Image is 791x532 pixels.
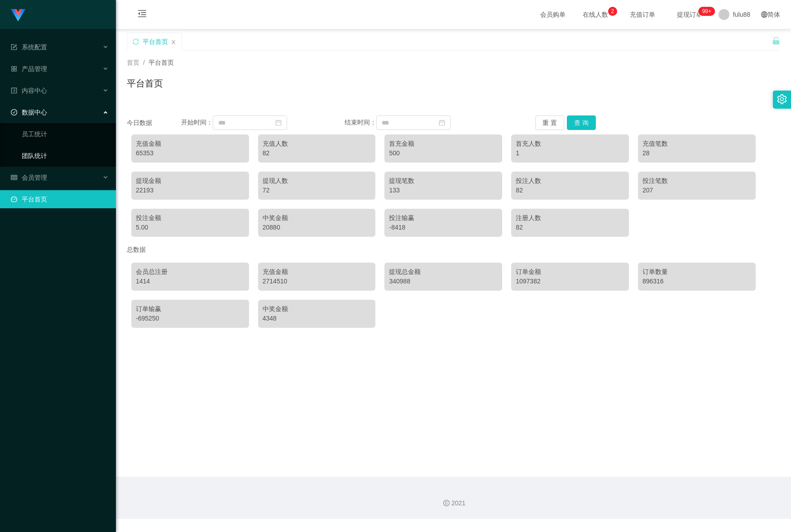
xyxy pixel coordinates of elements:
a: 团队统计 [22,147,109,165]
i: 图标: calendar [439,120,445,126]
span: 首页 [127,59,139,66]
a: 员工统计 [22,125,109,143]
div: 28 [642,149,751,158]
span: / [143,59,145,66]
i: 图标: close [171,39,176,45]
div: 首充金额 [389,139,498,149]
div: 投注笔数 [642,176,751,186]
div: -695250 [136,314,244,323]
div: 22193 [136,186,244,195]
i: 图标: global [761,11,767,18]
div: 首充人数 [516,139,624,149]
i: 图标: sync [133,38,139,45]
div: 充值人数 [263,139,371,149]
i: 图标: setting [777,94,787,104]
div: 充值笔数 [642,139,751,149]
div: 中奖金额 [263,304,371,314]
div: 1097382 [516,277,624,286]
div: 207 [642,186,751,195]
span: 开始时间： [181,119,213,126]
div: 订单金额 [516,267,624,277]
div: 充值金额 [136,139,244,149]
i: 图标: menu-fold [127,0,158,29]
span: 数据中心 [11,109,47,116]
div: 订单数量 [642,267,751,277]
div: 平台首页 [143,33,168,50]
span: 产品管理 [11,65,47,72]
span: 充值订单 [625,11,660,18]
div: 65353 [136,149,244,158]
div: 会员总注册 [136,267,244,277]
button: 重 置 [535,115,564,130]
div: 投注输赢 [389,213,498,223]
div: 4348 [263,314,371,323]
div: 2714510 [263,277,371,286]
span: 会员管理 [11,174,47,181]
i: 图标: table [11,174,17,181]
i: 图标: check-circle-o [11,109,17,115]
div: 注册人数 [516,213,624,223]
div: 133 [389,186,498,195]
div: 投注金额 [136,213,244,223]
div: 订单输赢 [136,304,244,314]
div: 总数据 [127,241,780,258]
i: 图标: profile [11,87,17,94]
div: -8418 [389,223,498,232]
i: 图标: copyright [443,500,450,506]
a: 图标: dashboard平台首页 [11,190,109,208]
i: 图标: form [11,44,17,50]
div: 72 [263,186,371,195]
h1: 平台首页 [127,77,163,90]
img: logo.9652507e.png [11,9,25,22]
div: 投注人数 [516,176,624,186]
div: 5.00 [136,223,244,232]
sup: 166 [699,7,715,16]
sup: 2 [608,7,617,16]
div: 82 [263,149,371,158]
div: 提现金额 [136,176,244,186]
span: 提现订单 [672,11,707,18]
span: 结束时间： [345,119,376,126]
div: 500 [389,149,498,158]
div: 340988 [389,277,498,286]
div: 1 [516,149,624,158]
div: 2021 [123,498,784,508]
i: 图标: unlock [772,37,780,45]
p: 2 [611,7,614,16]
button: 查 询 [567,115,596,130]
div: 今日数据 [127,118,181,128]
div: 提现笔数 [389,176,498,186]
div: 充值金额 [263,267,371,277]
div: 提现人数 [263,176,371,186]
div: 中奖金额 [263,213,371,223]
div: 20880 [263,223,371,232]
i: 图标: appstore-o [11,66,17,72]
span: 内容中心 [11,87,47,94]
i: 图标: calendar [275,120,282,126]
div: 1414 [136,277,244,286]
span: 系统配置 [11,43,47,51]
div: 82 [516,223,624,232]
span: 平台首页 [149,59,174,66]
div: 82 [516,186,624,195]
span: 在线人数 [578,11,613,18]
div: 提现总金额 [389,267,498,277]
div: 896316 [642,277,751,286]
